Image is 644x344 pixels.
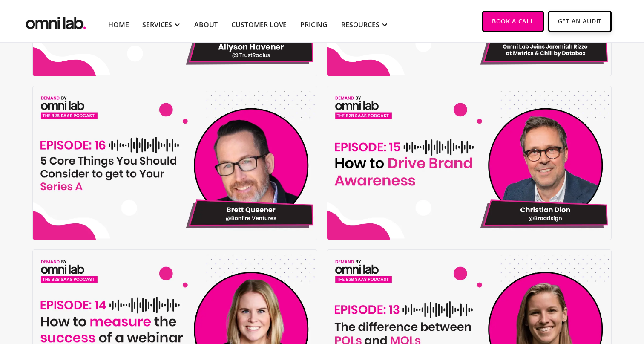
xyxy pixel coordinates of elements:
[32,86,317,240] a: Episode 16: 5 Core Things to Consider to Get to Your Series A with Brett Queener @ Bonfire Ventures
[108,20,129,30] a: Home
[33,86,320,240] img: Episode 16: 5 Core Things to Consider to Get to Your Series A with Brett Queener @ Bonfire Ventures
[24,11,88,32] a: home
[548,11,612,32] a: Get An Audit
[194,20,218,30] a: About
[142,20,172,30] div: SERVICES
[341,20,379,30] div: RESOURCES
[491,245,644,344] iframe: Chat Widget
[327,86,612,240] a: Episode 15: How to Drive Brand Awareness with Digital Billboards Christian Dion @ Broadsign
[24,11,88,32] img: Omni Lab: B2B SaaS Demand Generation Agency
[300,20,328,30] a: Pricing
[482,11,544,32] a: Book a Call
[327,86,614,240] img: Episode 15: How to Drive Brand Awareness with Digital Billboards Christian Dion @ Broadsign
[231,20,287,30] a: Customer Love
